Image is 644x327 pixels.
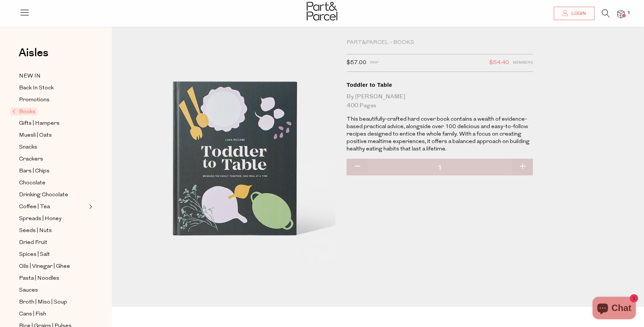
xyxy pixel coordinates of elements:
a: NEW IN [19,72,87,81]
span: Bars | Chips [19,167,50,176]
div: Part&Parcel - Books [347,39,533,47]
a: Promotions [19,95,87,105]
span: Aisles [19,45,48,61]
span: Coffee | Tea [19,203,50,212]
span: Drinking Chocolate [19,191,68,200]
a: Aisles [19,47,48,66]
a: Sauces [19,286,87,295]
span: $54.40 [489,58,509,68]
a: Books [12,107,87,116]
a: Gifts | Hampers [19,119,87,128]
a: Snacks [19,143,87,152]
span: Broth | Miso | Soup [19,298,67,307]
button: Expand/Collapse Coffee | Tea [87,202,92,211]
span: Promotions [19,96,50,105]
a: Coffee | Tea [19,202,87,212]
input: QTY Toddler to Table [347,159,533,177]
a: Login [554,7,594,20]
a: Drinking Chocolate [19,190,87,200]
a: Bars | Chips [19,166,87,176]
span: $57.00 [347,58,366,68]
img: Part&Parcel [307,2,337,20]
a: Cans | Fish [19,309,87,319]
inbox-online-store-chat: Shopify online store chat [590,297,638,321]
div: Toddler to Table [347,81,533,89]
div: by [PERSON_NAME] 400 pages [347,92,533,110]
span: NEW IN [19,72,41,81]
span: 1 [625,10,632,16]
span: Spices | Salt [19,250,50,259]
span: Books [10,108,37,115]
a: Spices | Salt [19,250,87,259]
a: Broth | Miso | Soup [19,298,87,307]
a: Pasta | Noodles [19,274,87,283]
span: Cans | Fish [19,310,46,319]
p: This beautifully-crafted hard cover book contains a wealth of evidence-based practical advice, al... [347,116,533,153]
span: RRP [370,58,379,68]
a: Chocolate [19,178,87,188]
span: Members [513,58,533,68]
a: Crackers [19,155,87,164]
a: 1 [617,10,625,18]
span: Dried Fruit [19,238,47,247]
a: Oils | Vinegar | Ghee [19,262,87,271]
span: Pasta | Noodles [19,274,59,283]
span: Gifts | Hampers [19,119,60,128]
a: Muesli | Oats [19,131,87,140]
span: Back In Stock [19,84,54,93]
a: Back In Stock [19,83,87,93]
span: Login [569,10,586,17]
span: Sauces [19,286,38,295]
span: Chocolate [19,179,45,188]
span: Snacks [19,143,37,152]
a: Seeds | Nuts [19,226,87,235]
img: Toddler to Table [134,42,335,279]
span: Crackers [19,155,43,164]
span: Oils | Vinegar | Ghee [19,262,70,271]
a: Dried Fruit [19,238,87,247]
span: Spreads | Honey [19,215,61,223]
a: Spreads | Honey [19,214,87,223]
span: Muesli | Oats [19,131,52,140]
span: Seeds | Nuts [19,226,52,235]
